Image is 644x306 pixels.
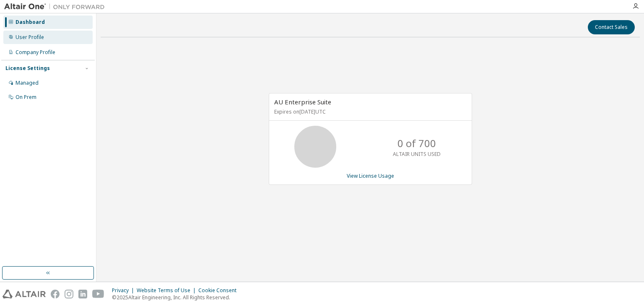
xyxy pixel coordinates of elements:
[78,290,87,298] img: linkedin.svg
[5,65,50,72] div: License Settings
[393,150,441,158] p: ALTAIR UNITS USED
[65,290,73,298] img: instagram.svg
[51,290,60,298] img: facebook.svg
[112,287,137,294] div: Privacy
[588,20,635,34] button: Contact Sales
[274,98,331,106] span: AU Enterprise Suite
[112,294,241,301] p: © 2025 Altair Engineering, Inc. All Rights Reserved.
[274,108,465,115] p: Expires on [DATE] UTC
[4,3,109,11] img: Altair One
[3,290,46,298] img: altair_logo.svg
[16,94,36,101] div: On Prem
[198,287,241,294] div: Cookie Consent
[16,19,45,26] div: Dashboard
[397,136,436,150] p: 0 of 700
[137,287,198,294] div: Website Terms of Use
[16,80,39,86] div: Managed
[92,290,104,298] img: youtube.svg
[16,49,55,56] div: Company Profile
[347,172,394,179] a: View License Usage
[16,34,44,41] div: User Profile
